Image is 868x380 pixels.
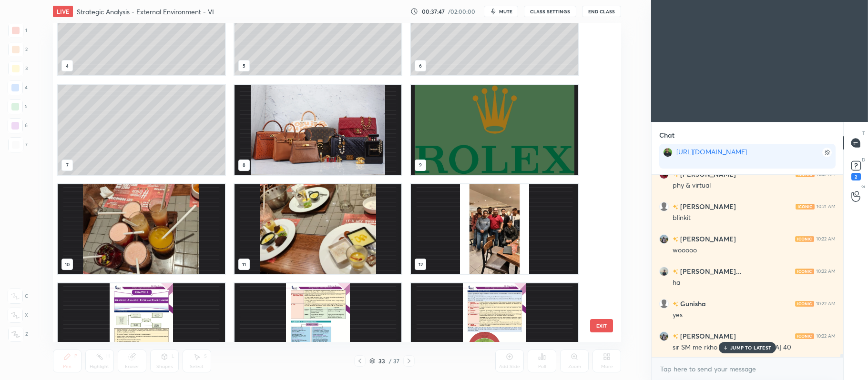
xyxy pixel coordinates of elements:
[678,331,736,341] h6: [PERSON_NAME]
[816,269,836,274] div: 10:22 AM
[678,266,742,276] h6: [PERSON_NAME]...
[862,156,865,163] p: D
[8,61,28,76] div: 3
[58,184,225,274] img: 1756527589U7SKLG.pdf
[673,310,836,320] div: yes
[795,301,814,307] img: iconic-light.a09c19a4.png
[673,213,836,223] div: blinkit
[659,299,669,309] img: default.png
[817,204,836,210] div: 10:21 AM
[673,181,836,190] div: phy & virtual
[484,6,518,17] button: mute
[673,301,678,307] img: no-rating-badge.077c3623.svg
[861,183,865,190] p: G
[524,6,576,17] button: CLASS SETTINGS
[58,283,225,373] img: 1756527547RXG2DP.pdf
[53,23,604,342] div: grid
[678,299,706,309] h6: Gunisha
[816,236,836,242] div: 10:22 AM
[499,8,512,15] span: mute
[234,184,401,274] img: 175652758912WLA3.pdf
[8,23,27,38] div: 1
[8,99,28,114] div: 5
[411,85,578,175] img: 175652764872UIT4.png
[8,137,28,152] div: 7
[673,246,836,255] div: wooooo
[673,204,678,210] img: no-rating-badge.077c3623.svg
[795,333,814,339] img: iconic-light.a09c19a4.png
[676,147,747,156] a: [URL][DOMAIN_NAME]
[377,358,387,364] div: 33
[411,283,578,373] img: 1756527547RXG2DP.pdf
[678,234,736,244] h6: [PERSON_NAME]
[796,204,815,210] img: iconic-light.a09c19a4.png
[816,333,836,339] div: 10:22 AM
[659,267,669,276] img: 8116806e7944466aafa8e367ba71050b.jpg
[393,357,399,365] div: 37
[663,148,673,157] img: 1b2d820965364134af14a78726495715.jpg
[8,118,28,133] div: 6
[411,184,578,274] img: 17565275896L2NNP.pdf
[816,301,836,307] div: 10:22 AM
[673,334,678,339] img: no-rating-badge.077c3623.svg
[673,278,836,288] div: ha
[8,289,28,304] div: C
[234,283,401,373] img: 1756527547RXG2DP.pdf
[673,269,678,274] img: no-rating-badge.077c3623.svg
[659,234,669,244] img: 0f1d52dde36a4825bf6c1738336bfce7.jpg
[590,319,613,332] button: EXIT
[795,236,814,242] img: iconic-light.a09c19a4.png
[862,130,865,137] p: T
[582,6,621,17] button: End Class
[388,358,391,364] div: /
[8,42,28,57] div: 2
[673,237,678,242] img: no-rating-badge.077c3623.svg
[659,331,669,341] img: 0f1d52dde36a4825bf6c1738336bfce7.jpg
[77,7,214,16] h4: Strategic Analysis - External Environment - VI
[673,343,836,352] div: sir SM me rkho na [MEDICAL_DATA] 40
[8,327,28,342] div: Z
[678,201,736,211] h6: [PERSON_NAME]
[234,85,401,175] img: 1756527648CH2MQM.jpg
[8,80,28,95] div: 4
[795,269,814,274] img: iconic-light.a09c19a4.png
[652,122,682,148] p: Chat
[652,175,843,357] div: grid
[659,202,669,211] img: default.png
[8,308,28,323] div: X
[851,173,861,180] div: 2
[730,345,771,350] p: JUMP TO LATEST
[53,6,73,17] div: LIVE
[673,172,678,177] img: no-rating-badge.077c3623.svg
